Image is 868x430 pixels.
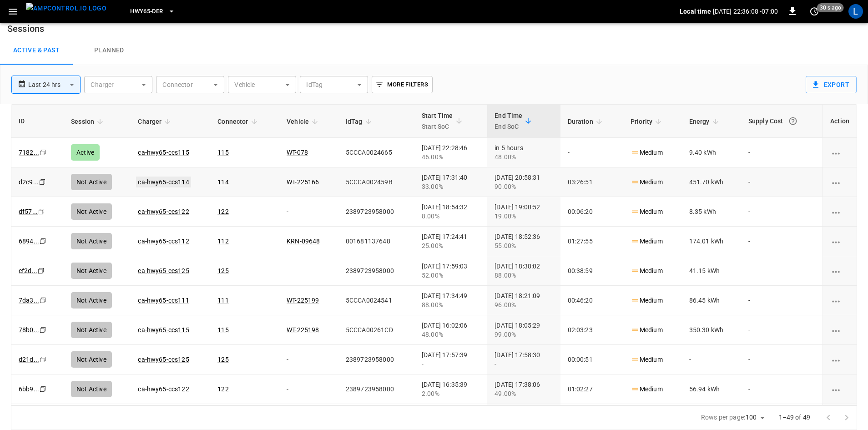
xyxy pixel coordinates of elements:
[495,110,522,132] div: End Time
[279,256,338,286] td: -
[71,292,112,309] div: Not Active
[39,295,48,305] div: copy
[830,384,849,394] div: charging session options
[848,4,863,19] div: profile-icon
[741,167,823,197] td: -
[422,350,480,369] div: [DATE] 17:57:39
[495,110,534,132] span: End TimeEnd SoC
[830,207,849,216] div: charging session options
[682,227,741,256] td: 174.01 kWh
[71,381,112,397] div: Not Active
[71,322,112,338] div: Not Active
[741,256,823,286] td: -
[495,300,553,309] div: 96.00%
[741,315,823,345] td: -
[422,321,480,339] div: [DATE] 16:02:06
[338,167,414,197] td: 5CCCA002459B
[495,359,553,369] div: -
[138,297,189,304] a: ca-hwy65-ccs111
[422,291,480,309] div: [DATE] 17:34:49
[338,138,414,167] td: 5CCCA0024665
[568,116,605,127] span: Duration
[138,385,189,393] a: ca-hwy65-ccs122
[26,3,106,14] img: ampcontrol.io logo
[495,143,553,162] div: in 5 hours
[37,266,46,276] div: copy
[287,149,308,156] a: WT-078
[217,385,228,393] a: 122
[741,138,823,167] td: -
[495,152,553,162] div: 48.00%
[806,76,857,93] button: Export
[217,149,228,156] a: 115
[38,177,47,187] div: copy
[830,325,849,334] div: charging session options
[217,238,228,245] a: 112
[560,374,623,404] td: 01:02:27
[495,262,553,280] div: [DATE] 18:38:02
[560,315,623,345] td: 02:03:23
[138,238,189,245] a: ca-hwy65-ccs112
[217,178,228,186] a: 114
[71,203,112,220] div: Not Active
[495,321,553,339] div: [DATE] 18:05:29
[338,374,414,404] td: 2389723958000
[338,286,414,315] td: 5CCCA0024541
[217,297,228,304] a: 111
[741,374,823,404] td: -
[37,207,46,217] div: copy
[830,266,849,275] div: charging session options
[682,374,741,404] td: 56.94 kWh
[422,182,480,191] div: 33.00%
[19,326,39,334] a: 78b0...
[28,76,81,93] div: Last 24 hrs
[73,36,146,65] a: Planned
[779,413,811,422] p: 1–49 of 49
[560,167,623,197] td: 03:26:51
[741,345,823,374] td: -
[19,267,37,274] a: ef2d...
[338,197,414,227] td: 2389723958000
[39,236,48,246] div: copy
[680,7,711,16] p: Local time
[136,177,191,187] a: ca-hwy65-ccs114
[287,178,319,186] a: WT-225166
[422,173,480,191] div: [DATE] 17:31:40
[19,208,38,215] a: df57...
[631,207,663,217] p: Medium
[701,413,745,422] p: Rows per page:
[746,411,767,424] div: 100
[741,286,823,315] td: -
[71,351,112,368] div: Not Active
[631,355,663,364] p: Medium
[495,291,553,309] div: [DATE] 18:21:09
[71,144,100,161] div: Active
[338,227,414,256] td: 001681137648
[217,267,228,274] a: 125
[682,138,741,167] td: 9.40 kWh
[495,350,553,369] div: [DATE] 17:58:30
[279,374,338,404] td: -
[830,296,849,305] div: charging session options
[422,330,480,339] div: 48.00%
[422,262,480,280] div: [DATE] 17:59:03
[495,241,553,250] div: 55.00%
[830,355,849,364] div: charging session options
[422,143,480,162] div: [DATE] 22:28:46
[338,345,414,374] td: 2389723958000
[138,267,189,274] a: ca-hwy65-ccs125
[495,232,553,250] div: [DATE] 18:52:36
[560,345,623,374] td: 00:00:51
[631,177,663,187] p: Medium
[71,233,112,249] div: Not Active
[217,208,228,215] a: 122
[682,197,741,227] td: 8.35 kWh
[287,238,320,245] a: KRN-09648
[279,345,338,374] td: -
[217,116,260,127] span: Connector
[422,359,480,369] div: -
[19,385,39,393] a: 6bb9...
[138,149,189,156] a: ca-hwy65-ccs115
[560,227,623,256] td: 01:27:55
[495,271,553,280] div: 88.00%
